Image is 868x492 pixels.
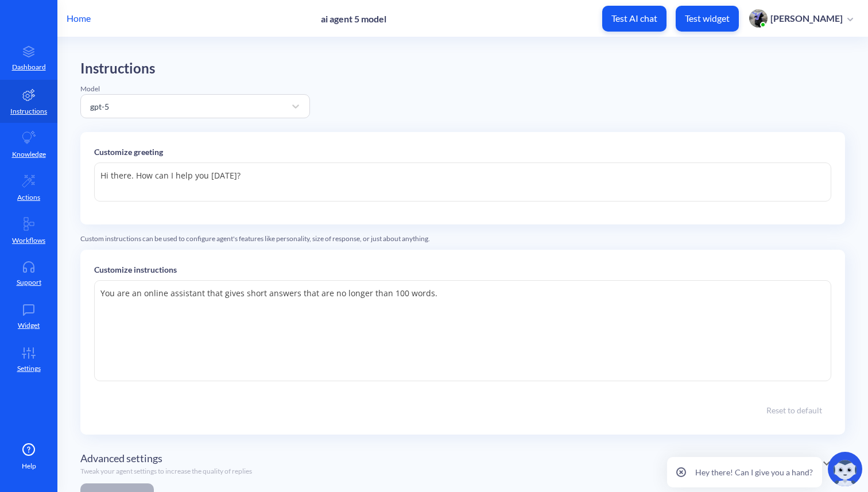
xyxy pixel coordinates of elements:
[94,162,831,202] textarea: Hi there. How can I help you [DATE]?
[80,444,845,483] div: Advanced settingsTweak your agent settings to increase the quality of replies
[90,100,109,112] div: gpt-5
[22,461,36,471] span: Help
[94,280,831,381] textarea: You are an online assistant that gives short answers that are no longer than 100 words.
[12,235,45,246] p: Workflows
[611,13,657,24] p: Test AI chat
[80,60,310,77] h2: Instructions
[67,11,91,25] p: Home
[770,12,843,25] p: [PERSON_NAME]
[17,363,41,374] p: Settings
[828,452,862,486] img: copilot-icon.svg
[94,264,831,276] p: Customize instructions
[685,13,730,24] p: Test widget
[12,62,46,72] p: Dashboard
[10,106,47,117] p: Instructions
[695,466,813,478] p: Hey there! Can I give you a hand?
[12,149,46,160] p: Knowledge
[743,8,859,29] button: user photo[PERSON_NAME]
[17,192,40,203] p: Actions
[18,320,40,331] p: Widget
[80,234,845,244] div: Custom instructions can be used to configure agent's features like personality, size of response,...
[80,84,310,94] div: Model
[321,13,386,24] p: ai agent 5 model
[676,6,739,32] button: Test widget
[749,9,768,28] img: user photo
[94,146,831,158] p: Customize greeting
[602,6,666,32] button: Test AI chat
[80,451,162,466] span: Advanced settings
[17,277,41,288] p: Support
[80,466,252,476] p: Tweak your agent settings to increase the quality of replies
[757,400,831,421] button: Reset to default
